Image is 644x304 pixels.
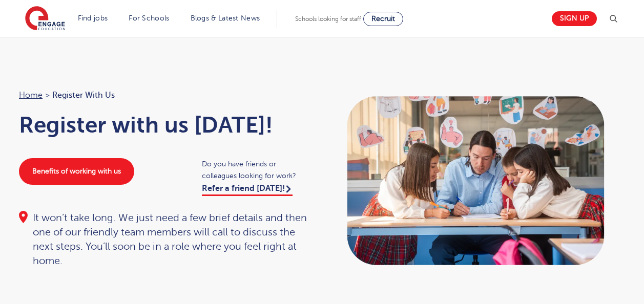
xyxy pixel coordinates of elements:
[19,89,312,102] nav: breadcrumb
[552,11,597,26] a: Sign up
[202,158,312,182] span: Do you have friends or colleagues looking for work?
[19,91,43,100] a: Home
[19,211,312,268] div: It won’t take long. We just need a few brief details and then one of our friendly team members wi...
[52,89,115,102] span: Register with us
[363,12,403,26] a: Recruit
[202,184,293,196] a: Refer a friend [DATE]!
[45,91,50,100] span: >
[78,14,108,22] a: Find jobs
[19,158,134,185] a: Benefits of working with us
[25,6,65,32] img: Engage Education
[19,112,312,138] h1: Register with us [DATE]!
[295,15,361,23] span: Schools looking for staff
[191,14,260,22] a: Blogs & Latest News
[371,15,395,23] span: Recruit
[129,14,169,22] a: For Schools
